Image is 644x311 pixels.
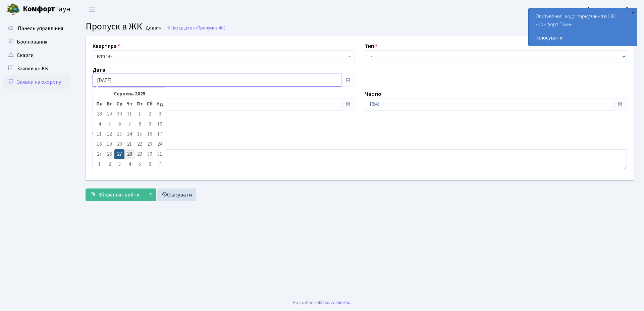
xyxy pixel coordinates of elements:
[365,42,377,50] label: Тип
[145,119,155,129] td: 9
[94,139,104,149] td: 18
[144,25,164,31] small: Додати .
[94,99,104,109] th: Пн
[155,129,165,139] td: 17
[104,99,114,109] th: Вт
[93,50,355,63] span: <b>КТ7</b>&nbsp;&nbsp;&nbsp;447
[114,109,124,119] td: 30
[23,4,55,14] b: Комфорт
[124,139,135,149] td: 21
[293,299,351,306] div: Розроблено .
[155,119,165,129] td: 10
[155,149,165,159] td: 31
[135,129,145,139] td: 15
[104,159,114,169] td: 2
[155,109,165,119] td: 3
[3,22,70,35] a: Панель управління
[93,66,105,74] label: Дата
[18,25,63,32] span: Панель управління
[319,299,350,306] a: Massive Kinetic
[365,90,381,98] label: Час по
[124,99,135,109] th: Чт
[114,119,124,129] td: 6
[145,139,155,149] td: 23
[135,99,145,109] th: Пт
[167,25,225,31] a: Назад до всіхПропуск в ЖК
[145,159,155,169] td: 6
[3,49,70,62] a: Скарги
[93,42,120,50] label: Квартира
[104,109,114,119] td: 29
[135,109,145,119] td: 1
[104,149,114,159] td: 26
[124,109,135,119] td: 31
[104,119,114,129] td: 5
[575,6,636,13] b: ФОП [PERSON_NAME]. Н.
[155,159,165,169] td: 7
[97,53,105,60] b: КТ7
[124,119,135,129] td: 7
[145,129,155,139] td: 16
[94,109,104,119] td: 28
[94,129,104,139] td: 11
[98,191,140,199] span: Зберегти і вийти
[198,25,225,31] span: Пропуск в ЖК
[23,4,70,15] span: Таун
[135,119,145,129] td: 8
[114,139,124,149] td: 20
[157,188,196,201] a: Скасувати
[124,129,135,139] td: 14
[3,75,70,89] a: Заявки на охорону
[155,139,165,149] td: 24
[94,159,104,169] td: 1
[114,149,124,159] td: 27
[104,89,155,99] th: Серпень 2025
[124,159,135,169] td: 4
[86,20,142,33] span: Пропуск в ЖК
[145,149,155,159] td: 30
[84,4,101,15] button: Переключити навігацію
[535,34,630,42] a: Голосувати
[94,119,104,129] td: 4
[97,53,346,60] span: <b>КТ7</b>&nbsp;&nbsp;&nbsp;447
[104,129,114,139] td: 12
[630,9,636,16] div: ×
[145,109,155,119] td: 2
[135,149,145,159] td: 29
[135,139,145,149] td: 22
[104,139,114,149] td: 19
[124,149,135,159] td: 28
[575,5,636,13] a: ФОП [PERSON_NAME]. Н.
[3,35,70,49] a: Бронювання
[7,3,20,16] img: logo.png
[86,188,144,201] button: Зберегти і вийти
[114,129,124,139] td: 13
[114,99,124,109] th: Ср
[114,159,124,169] td: 3
[145,99,155,109] th: Сб
[3,62,70,75] a: Заявки до КК
[529,8,637,46] div: Опитування щодо паркування в ЖК «Комфорт Таун»
[94,149,104,159] td: 25
[135,159,145,169] td: 5
[155,99,165,109] th: Нд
